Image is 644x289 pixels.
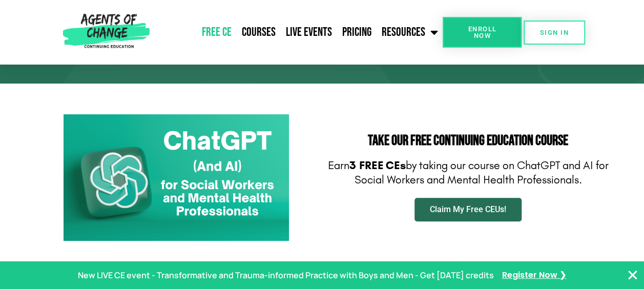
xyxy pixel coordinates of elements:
a: Claim My Free CEUs! [414,198,522,221]
button: Close Banner [627,269,639,281]
b: 3 FREE CEs [349,159,406,172]
nav: Menu [154,19,443,45]
a: Live Events [280,19,337,45]
a: Pricing [337,19,376,45]
h2: Take Our FREE Continuing Education Course [327,134,609,148]
a: Courses [236,19,280,45]
a: Enroll Now [443,17,522,48]
a: SIGN IN [524,20,585,45]
span: SIGN IN [540,29,569,36]
p: New LIVE CE event - Transformative and Trauma-informed Practice with Boys and Men - Get [DATE] cr... [78,268,494,283]
a: Register Now ❯ [502,268,566,283]
span: Claim My Free CEUs! [430,205,506,214]
p: Earn by taking our course on ChatGPT and AI for Social Workers and Mental Health Professionals. [327,158,609,188]
a: Free CE [196,19,236,45]
a: Resources [376,19,443,45]
span: Enroll Now [459,26,505,39]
